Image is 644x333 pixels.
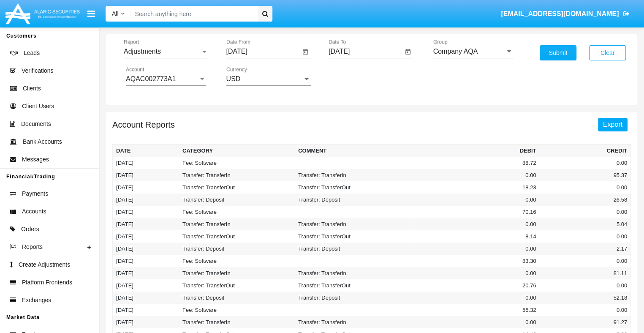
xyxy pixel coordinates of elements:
[410,243,539,255] td: 0.00
[113,145,179,157] th: Date
[540,45,576,60] button: Submit
[112,121,175,128] h5: Account Reports
[113,230,179,243] td: [DATE]
[295,316,410,328] td: Transfer: TransferIn
[22,189,48,198] span: Payments
[410,169,539,181] td: 0.00
[410,218,539,230] td: 0.00
[179,279,295,292] td: Transfer: TransferOut
[540,194,631,206] td: 26.58
[23,137,62,146] span: Bank Accounts
[295,230,410,243] td: Transfer: TransferOut
[295,145,410,157] th: Comment
[179,145,295,157] th: Category
[410,181,539,194] td: 18.23
[113,279,179,292] td: [DATE]
[113,218,179,230] td: [DATE]
[295,279,410,292] td: Transfer: TransferOut
[22,278,72,287] span: Platform Frontends
[113,194,179,206] td: [DATE]
[21,120,51,128] span: Documents
[540,243,631,255] td: 2.17
[113,292,179,304] td: [DATE]
[179,230,295,243] td: Transfer: TransferOut
[410,145,539,157] th: Debit
[501,10,619,17] span: [EMAIL_ADDRESS][DOMAIN_NAME]
[410,292,539,304] td: 0.00
[540,145,631,157] th: Credit
[22,296,51,305] span: Exchanges
[410,316,539,328] td: 0.00
[179,316,295,328] td: Transfer: TransferIn
[179,157,295,169] td: Fee: Software
[410,230,539,243] td: 8.14
[179,206,295,218] td: Fee: Software
[295,169,410,181] td: Transfer: TransferIn
[22,243,43,251] span: Reports
[19,260,70,269] span: Create Adjustments
[589,45,626,60] button: Clear
[410,279,539,292] td: 20.76
[603,121,622,128] span: Export
[22,102,54,111] span: Client Users
[226,75,241,82] span: USD
[113,267,179,279] td: [DATE]
[131,6,255,22] input: Search
[179,304,295,316] td: Fee: Software
[113,304,179,316] td: [DATE]
[295,267,410,279] td: Transfer: TransferIn
[179,218,295,230] td: Transfer: TransferIn
[540,304,631,316] td: 0.00
[22,207,46,216] span: Accounts
[113,169,179,181] td: [DATE]
[410,255,539,267] td: 83.30
[295,292,410,304] td: Transfer: Deposit
[410,206,539,218] td: 70.16
[540,279,631,292] td: 0.00
[179,292,295,304] td: Transfer: Deposit
[410,304,539,316] td: 55.32
[179,181,295,194] td: Transfer: TransferOut
[179,194,295,206] td: Transfer: Deposit
[540,292,631,304] td: 52.18
[540,230,631,243] td: 0.00
[598,118,628,131] button: Export
[113,206,179,218] td: [DATE]
[22,66,53,75] span: Verifications
[112,10,119,17] span: All
[179,255,295,267] td: Fee: Software
[4,1,81,26] img: Logo image
[106,9,131,18] a: All
[124,48,161,55] span: Adjustments
[540,255,631,267] td: 0.00
[21,225,39,234] span: Orders
[540,157,631,169] td: 0.00
[540,181,631,194] td: 0.00
[540,267,631,279] td: 81.11
[540,218,631,230] td: 5.04
[113,181,179,194] td: [DATE]
[295,218,410,230] td: Transfer: TransferIn
[24,49,40,57] span: Leads
[179,267,295,279] td: Transfer: TransferIn
[540,206,631,218] td: 0.00
[403,47,413,57] button: Open calendar
[179,243,295,255] td: Transfer: Deposit
[113,255,179,267] td: [DATE]
[540,316,631,328] td: 91.27
[410,194,539,206] td: 0.00
[295,194,410,206] td: Transfer: Deposit
[497,2,633,26] a: [EMAIL_ADDRESS][DOMAIN_NAME]
[23,84,41,93] span: Clients
[410,267,539,279] td: 0.00
[113,316,179,328] td: [DATE]
[540,169,631,181] td: 95.37
[410,157,539,169] td: 88.72
[113,157,179,169] td: [DATE]
[300,47,310,57] button: Open calendar
[22,155,49,164] span: Messages
[295,243,410,255] td: Transfer: Deposit
[113,243,179,255] td: [DATE]
[295,181,410,194] td: Transfer: TransferOut
[179,169,295,181] td: Transfer: TransferIn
